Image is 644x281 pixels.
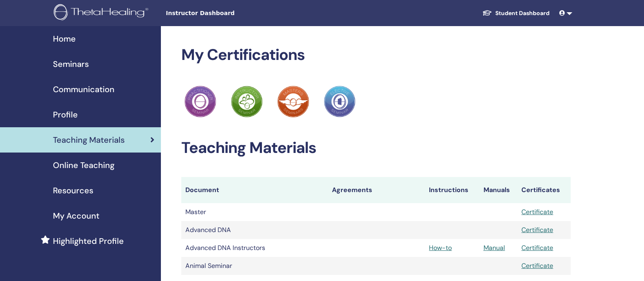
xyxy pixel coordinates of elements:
img: Practitioner [231,86,263,117]
span: Highlighted Profile [53,235,124,247]
th: Instructions [425,177,479,203]
img: graduation-cap-white.svg [482,9,492,16]
span: Home [53,33,76,45]
td: Advanced DNA [181,221,328,239]
td: Master [181,203,328,221]
img: Practitioner [324,86,356,117]
a: Certificate [521,261,553,270]
img: Practitioner [277,86,309,117]
th: Agreements [328,177,425,203]
span: Seminars [53,58,89,70]
span: Profile [53,108,78,121]
a: Manual [484,243,505,252]
td: Animal Seminar [181,257,328,275]
a: Certificate [521,243,553,252]
a: Certificate [521,226,553,234]
h2: Teaching Materials [181,139,571,157]
a: How-to [429,243,452,252]
span: Instructor Dashboard [166,9,288,18]
span: Online Teaching [53,159,114,171]
a: Certificate [521,208,553,216]
img: Practitioner [185,86,216,117]
h2: My Certifications [181,46,571,64]
th: Document [181,177,328,203]
th: Certificates [517,177,571,203]
span: My Account [53,210,99,222]
th: Manuals [479,177,517,203]
span: Teaching Materials [53,134,125,146]
a: Student Dashboard [476,6,556,21]
td: Advanced DNA Instructors [181,239,328,257]
img: logo.png [54,4,151,22]
span: Communication [53,83,114,95]
span: Resources [53,184,93,197]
